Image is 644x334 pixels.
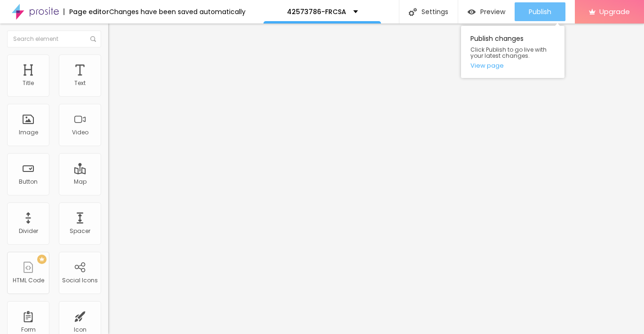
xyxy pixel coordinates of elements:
[19,129,38,136] div: Image
[458,2,515,21] button: Preview
[23,80,34,86] div: Title
[515,2,565,21] button: Publish
[287,8,346,15] p: 42573786-FRCSA
[461,26,564,78] div: Publish changes
[19,179,38,185] div: Button
[108,23,644,334] iframe: Editor
[7,31,101,47] input: Search element
[468,8,476,16] img: view-1.svg
[529,8,551,16] span: Publish
[409,8,417,16] img: Icone
[13,277,44,284] div: HTML Code
[599,8,630,16] span: Upgrade
[74,179,87,185] div: Map
[470,47,555,59] span: Click Publish to go live with your latest changes.
[74,80,86,86] div: Text
[70,228,90,234] div: Spacer
[62,277,98,284] div: Social Icons
[64,8,109,15] div: Page editor
[470,62,555,69] a: View page
[480,8,505,16] span: Preview
[74,326,87,333] div: Icon
[19,228,38,234] div: Divider
[109,8,246,15] div: Changes have been saved automatically
[90,36,96,42] img: Icone
[21,326,36,333] div: Form
[72,129,88,136] div: Video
